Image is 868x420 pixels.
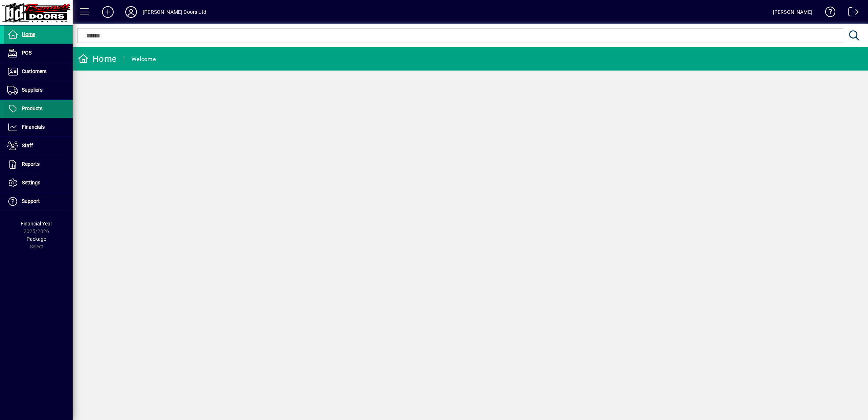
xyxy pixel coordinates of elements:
span: Staff [22,143,33,148]
a: Products [4,100,73,118]
span: Support [22,198,40,204]
div: [PERSON_NAME] [773,6,812,18]
a: Support [4,192,73,211]
button: Add [96,5,119,19]
span: Customers [22,68,46,74]
a: POS [4,44,73,62]
div: [PERSON_NAME] Doors Ltd [143,6,206,18]
a: Reports [4,155,73,173]
span: POS [22,50,32,56]
a: Knowledge Base [820,1,836,25]
span: Suppliers [22,87,42,93]
a: Settings [4,174,73,192]
a: Customers [4,63,73,81]
span: Package [27,236,46,242]
span: Products [22,105,42,111]
div: Welcome [131,53,156,65]
a: Suppliers [4,81,73,99]
span: Settings [22,180,40,185]
a: Financials [4,118,73,136]
span: Financial Year [21,221,52,227]
span: Financials [22,124,45,130]
a: Logout [843,1,859,25]
button: Profile [119,5,143,19]
div: Home [78,53,117,65]
span: Home [22,31,35,37]
span: Reports [22,161,40,167]
a: Staff [4,137,73,155]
